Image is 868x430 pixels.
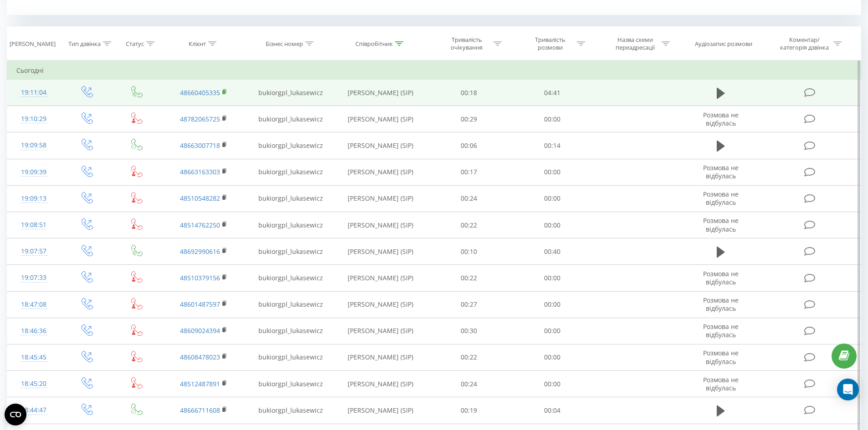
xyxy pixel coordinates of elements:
[247,318,334,344] td: bukiorgpl_lukasewicz
[511,397,594,424] td: 00:04
[126,40,144,48] div: Статус
[427,265,511,291] td: 00:22
[180,326,220,335] a: 48609024394
[695,40,752,48] div: Аудіозапис розмови
[16,163,51,181] div: 19:09:39
[334,185,427,212] td: [PERSON_NAME] (SIP)
[180,115,220,123] a: 48782065725
[334,238,427,265] td: [PERSON_NAME] (SIP)
[611,36,659,51] div: Назва схеми переадресації
[334,371,427,397] td: [PERSON_NAME] (SIP)
[427,80,511,106] td: 00:18
[334,212,427,238] td: [PERSON_NAME] (SIP)
[180,221,220,229] a: 48514762250
[427,371,511,397] td: 00:24
[427,132,511,159] td: 00:06
[189,40,206,48] div: Клієнт
[16,322,51,340] div: 18:46:36
[511,371,594,397] td: 00:00
[16,110,51,128] div: 19:10:29
[778,36,831,51] div: Коментар/категорія дзвінка
[334,80,427,106] td: [PERSON_NAME] (SIP)
[247,106,334,132] td: bukiorgpl_lukasewicz
[427,318,511,344] td: 00:30
[247,80,334,106] td: bukiorgpl_lukasewicz
[334,318,427,344] td: [PERSON_NAME] (SIP)
[247,265,334,291] td: bukiorgpl_lukasewicz
[703,163,739,180] span: Розмова не відбулась
[427,106,511,132] td: 00:29
[16,190,51,207] div: 19:09:13
[334,291,427,318] td: [PERSON_NAME] (SIP)
[10,40,56,48] div: [PERSON_NAME]
[703,375,739,392] span: Розмова не відбулась
[511,132,594,159] td: 00:14
[511,185,594,212] td: 00:00
[511,318,594,344] td: 00:00
[247,371,334,397] td: bukiorgpl_lukasewicz
[266,40,303,48] div: Бізнес номер
[180,247,220,256] a: 48692990616
[355,40,393,48] div: Співробітник
[703,216,739,233] span: Розмова не відбулась
[703,190,739,207] span: Розмова не відбулась
[7,61,861,80] td: Сьогодні
[511,212,594,238] td: 00:00
[427,159,511,185] td: 00:17
[180,141,220,150] a: 48663007718
[247,132,334,159] td: bukiorgpl_lukasewicz
[511,159,594,185] td: 00:00
[180,300,220,309] a: 48601487597
[16,84,51,101] div: 19:11:04
[180,379,220,388] a: 48512487891
[334,159,427,185] td: [PERSON_NAME] (SIP)
[180,167,220,176] a: 48663163303
[16,349,51,366] div: 18:45:45
[526,36,575,51] div: Тривалість розмови
[427,397,511,424] td: 00:19
[5,404,26,425] button: Open CMP widget
[16,296,51,314] div: 18:47:08
[511,291,594,318] td: 00:00
[703,296,739,313] span: Розмова не відбулась
[68,40,101,48] div: Тип дзвінка
[511,265,594,291] td: 00:00
[180,353,220,361] a: 48608478023
[703,269,739,286] span: Розмова не відбулась
[334,132,427,159] td: [PERSON_NAME] (SIP)
[180,194,220,202] a: 48510548282
[334,265,427,291] td: [PERSON_NAME] (SIP)
[442,36,491,51] div: Тривалість очікування
[703,111,739,127] span: Розмова не відбулась
[247,212,334,238] td: bukiorgpl_lukasewicz
[247,185,334,212] td: bukiorgpl_lukasewicz
[427,291,511,318] td: 00:27
[511,80,594,106] td: 04:41
[511,106,594,132] td: 00:00
[247,159,334,185] td: bukiorgpl_lukasewicz
[16,401,51,419] div: 18:44:47
[247,291,334,318] td: bukiorgpl_lukasewicz
[334,397,427,424] td: [PERSON_NAME] (SIP)
[427,344,511,370] td: 00:22
[703,349,739,365] span: Розмова не відбулась
[703,322,739,339] span: Розмова не відбулась
[511,238,594,265] td: 00:40
[334,106,427,132] td: [PERSON_NAME] (SIP)
[511,344,594,370] td: 00:00
[16,216,51,234] div: 19:08:51
[247,238,334,265] td: bukiorgpl_lukasewicz
[16,269,51,287] div: 19:07:33
[334,344,427,370] td: [PERSON_NAME] (SIP)
[180,88,220,97] a: 48660405335
[247,397,334,424] td: bukiorgpl_lukasewicz
[180,406,220,415] a: 48666711608
[837,379,859,400] div: Open Intercom Messenger
[16,375,51,393] div: 18:45:20
[427,212,511,238] td: 00:22
[427,238,511,265] td: 00:10
[180,273,220,282] a: 48510379156
[16,243,51,260] div: 19:07:57
[16,137,51,154] div: 19:09:58
[247,344,334,370] td: bukiorgpl_lukasewicz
